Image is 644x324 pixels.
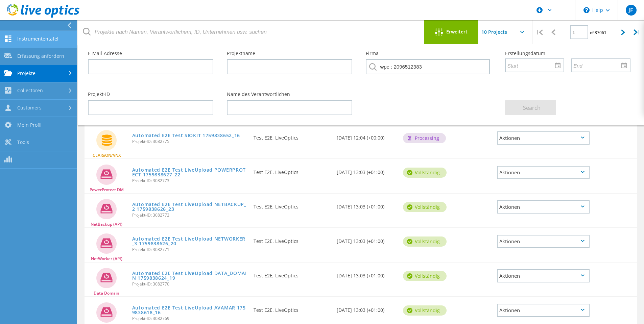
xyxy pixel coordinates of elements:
[88,92,213,97] label: Projekt-ID
[506,59,559,72] input: Start
[132,213,247,217] span: Projekt-ID: 3082772
[505,51,630,56] label: Erstellungsdatum
[583,7,590,13] svg: \n
[132,236,247,246] a: Automated E2E Test LiveUpload NETWORKER_3 1759838626_20
[227,92,352,97] label: Name des Verantwortlichen
[523,104,541,111] span: Search
[403,133,446,143] div: Processing
[497,166,590,179] div: Aktionen
[250,159,333,181] div: Test E2E, LiveOptics
[227,51,352,56] label: Projektname
[132,248,247,252] span: Projekt-ID: 3082771
[333,194,400,216] div: [DATE] 13:03 (+01:00)
[90,188,124,192] span: PowerProtect DM
[505,100,556,115] button: Search
[132,140,247,144] span: Projekt-ID: 3082775
[630,20,644,44] div: |
[250,194,333,216] div: Test E2E, LiveOptics
[132,271,247,280] a: Automated E2E Test LiveUpload DATA_DOMAIN 1759838624_19
[403,271,447,281] div: vollständig
[333,297,400,319] div: [DATE] 13:03 (+01:00)
[403,236,447,247] div: vollständig
[91,257,122,261] span: NetWorker (API)
[497,269,590,282] div: Aktionen
[132,168,247,177] a: Automated E2E Test LiveUpload POWERPROTECT 1759838627_22
[403,202,447,212] div: vollständig
[333,125,400,147] div: [DATE] 12:04 (+00:00)
[78,20,425,44] input: Projekte nach Namen, Verantwortlichem, ID, Unternehmen usw. suchen
[132,317,247,321] span: Projekt-ID: 3082769
[446,29,468,34] span: Erweitert
[250,263,333,285] div: Test E2E, LiveOptics
[88,51,213,56] label: E-Mail-Adresse
[132,282,247,286] span: Projekt-ID: 3082770
[590,30,606,35] span: of 87061
[94,291,119,295] span: Data Domain
[132,133,240,138] a: Automated E2E Test SIOKIT 1759838652_16
[497,304,590,317] div: Aktionen
[250,228,333,250] div: Test E2E, LiveOptics
[333,263,400,285] div: [DATE] 13:03 (+01:00)
[497,235,590,248] div: Aktionen
[532,20,546,44] div: |
[366,51,491,56] label: Firma
[250,125,333,147] div: Test E2E, LiveOptics
[132,202,247,211] a: Automated E2E Test LiveUpload NETBACKUP_2 1759838626_23
[333,159,400,181] div: [DATE] 13:03 (+01:00)
[628,7,633,13] span: JF
[497,131,590,145] div: Aktionen
[7,14,79,19] a: Live Optics Dashboard
[403,168,447,178] div: vollständig
[403,305,447,316] div: vollständig
[132,179,247,183] span: Projekt-ID: 3082773
[572,59,625,72] input: End
[132,305,247,315] a: Automated E2E Test LiveUpload AVAMAR 1759838618_16
[250,297,333,319] div: Test E2E, LiveOptics
[497,200,590,214] div: Aktionen
[93,153,121,157] span: CLARiiON/VNX
[333,228,400,250] div: [DATE] 13:03 (+01:00)
[91,222,122,226] span: NetBackup (API)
